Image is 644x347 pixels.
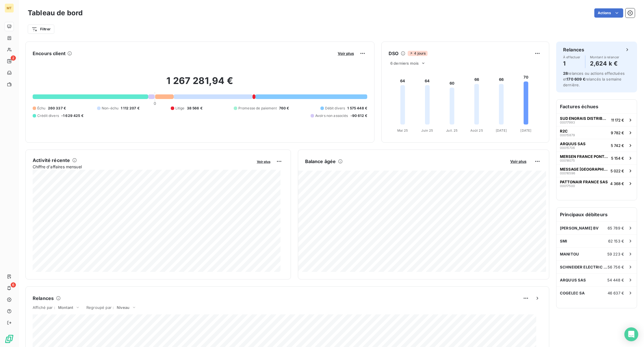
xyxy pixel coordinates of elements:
span: MANITOU [560,252,579,256]
span: Niveau [117,305,129,310]
button: MERSEN FRANCE PONTARLIER SAS000180755 154 € [556,152,637,164]
button: Voir plus [508,159,528,164]
span: 54 448 € [607,278,624,282]
tspan: Juin 25 [421,128,433,133]
span: 38 566 € [187,106,203,111]
tspan: Août 25 [470,128,483,133]
button: R2C000158799 782 € [556,126,637,139]
span: 5 022 € [610,169,624,173]
span: MERSEN FRANCE PONTARLIER SAS [560,154,609,159]
span: SCHNEIDER ELECTRIC FRANCE SAS [560,265,608,269]
span: Non-échu [102,106,118,111]
span: SUD ENGRAIS DISTRIBUTION [560,116,609,121]
span: 56 756 € [608,265,624,269]
span: 5 742 € [611,143,624,148]
h3: Tableau de bord [28,8,83,18]
tspan: Juil. 25 [446,128,458,133]
span: 00018075 [560,159,575,162]
span: 11 172 € [611,118,624,122]
span: 0 [154,101,156,106]
span: 46 637 € [608,291,624,295]
span: 00015879 [560,133,575,137]
span: Voir plus [510,159,526,164]
span: 2 [11,55,16,61]
span: ARQUUS SAS [560,278,586,282]
h6: Factures échues [556,100,637,113]
span: 260 337 € [48,106,66,111]
span: 170 609 € [567,77,585,81]
span: ARQUUS SAS [560,141,586,146]
button: MESSAGE [GEOGRAPHIC_DATA]000165965 022 € [556,164,637,177]
span: Regroupé par : [86,305,114,310]
button: SUD ENGRAIS DISTRIBUTION0001799311 172 € [556,113,637,126]
span: Voir plus [257,160,270,164]
span: PATTONAIR FRANCE SAS [560,180,608,184]
button: Actions [594,8,623,18]
h6: Relances [563,46,584,53]
span: 00015706 [560,146,575,150]
span: 00016596 [560,171,575,175]
span: Échu [37,106,46,111]
img: Logo LeanPay [5,334,14,344]
h6: Activité récente [33,157,70,164]
span: Débit divers [325,106,345,111]
span: Affiché par : [33,305,55,310]
span: -90 612 € [350,113,367,118]
span: Voir plus [338,51,354,56]
span: 760 € [279,106,289,111]
h6: DSO [389,50,398,57]
h6: Balance âgée [305,158,336,165]
span: 62 153 € [608,239,624,243]
span: 9 782 € [611,130,624,135]
span: Avoirs non associés [315,113,348,118]
span: R2C [560,129,568,133]
span: 6 [11,282,16,288]
span: SMI [560,239,567,243]
h6: Principaux débiteurs [556,208,637,221]
span: 5 154 € [611,156,624,161]
span: Montant à relancer [590,55,619,59]
span: MESSAGE [GEOGRAPHIC_DATA] [560,167,608,171]
span: Litige [175,106,185,111]
span: 6 derniers mois [390,61,419,66]
button: Voir plus [336,51,356,56]
h2: 1 267 281,94 € [33,75,367,92]
div: MT [5,3,14,13]
span: 00017993 [560,121,575,124]
span: Chiffre d'affaires mensuel [33,164,253,170]
tspan: [DATE] [496,128,507,133]
span: -1 629 425 € [61,113,83,118]
span: 00017500 [560,184,575,188]
span: 1 112 207 € [121,106,140,111]
button: PATTONAIR FRANCE SAS000175004 368 € [556,177,637,190]
h4: 2,624 k € [590,59,619,68]
span: 4 368 € [610,181,624,186]
span: 65 789 € [608,226,624,230]
span: relances ou actions effectuées et relancés la semaine dernière. [563,71,625,87]
h4: 1 [563,59,580,68]
button: Voir plus [255,159,272,164]
span: 28 [563,71,568,76]
span: [PERSON_NAME] BV [560,226,599,230]
span: 1 575 448 € [347,106,367,111]
h6: Encours client [33,50,66,57]
button: Filtrer [28,25,54,34]
span: Montant [58,305,73,310]
span: À effectuer [563,55,580,59]
span: Promesse de paiement [238,106,277,111]
h6: Relances [33,295,54,302]
button: ARQUUS SAS000157065 742 € [556,139,637,152]
div: Open Intercom Messenger [624,327,638,341]
span: Crédit divers [37,113,59,118]
span: 59 223 € [607,252,624,256]
span: 4 jours [408,51,427,56]
tspan: Mai 25 [397,128,408,133]
span: COGELEC SA [560,291,585,295]
tspan: [DATE] [520,128,531,133]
